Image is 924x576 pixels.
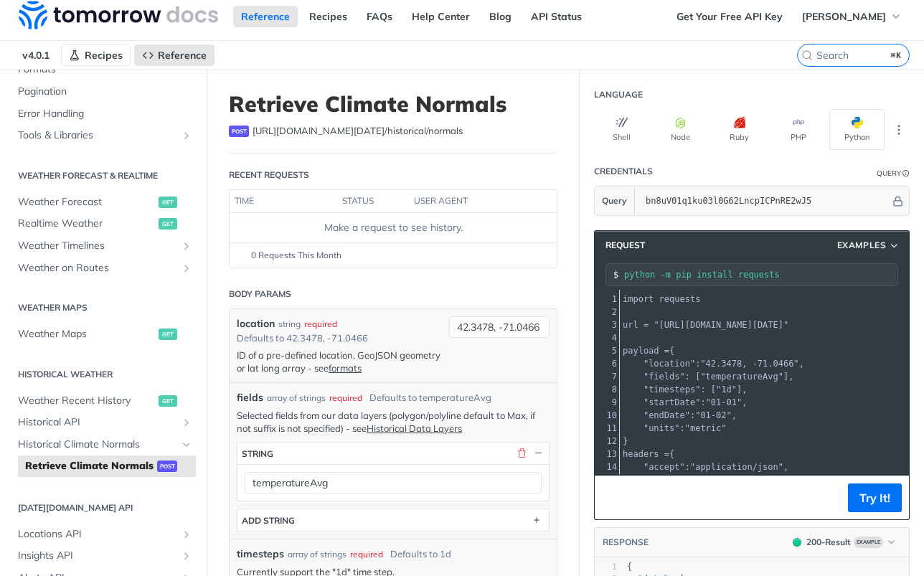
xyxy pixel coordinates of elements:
th: user agent [409,190,528,213]
span: Weather Maps [18,327,155,341]
button: More Languages [888,119,910,141]
button: Show subpages for Weather on Routes [181,263,192,274]
span: { [623,449,674,459]
span: : [ ], [623,372,794,382]
span: Weather on Routes [18,261,177,275]
span: "application/json" [690,462,783,472]
button: Show subpages for Historical API [181,417,192,428]
button: Python [829,109,885,150]
span: = [664,346,669,356]
button: Show subpages for Weather Timelines [181,240,192,252]
a: Realtime Weatherget [11,213,196,235]
div: required [329,392,362,405]
img: Tomorrow.io Weather API Docs [19,1,218,29]
span: get [159,395,177,407]
span: import [623,294,654,304]
span: Tools & Libraries [18,128,177,143]
span: "metric" [685,423,727,433]
a: Recipes [301,6,355,27]
button: Copy to clipboard [602,487,622,509]
button: Query [595,187,635,215]
div: ADD string [242,515,295,526]
p: ID of a pre-defined location, GeoJSON geometry or lat long array - see [237,349,442,374]
span: = [664,449,669,459]
input: Request instructions [624,270,897,280]
span: post [157,461,177,472]
div: 14 [595,461,619,473]
div: Query [877,168,901,179]
div: string [242,448,273,459]
span: post [229,126,249,137]
div: 12 [595,435,619,448]
button: [PERSON_NAME] [794,6,910,27]
a: Pagination [11,81,196,103]
span: Weather Recent History [18,394,155,408]
i: Information [902,170,910,177]
div: QueryInformation [877,168,910,179]
div: string [278,318,301,331]
span: requests [659,294,701,304]
a: Historical APIShow subpages for Historical API [11,412,196,433]
a: Weather Recent Historyget [11,390,196,412]
div: 9 [595,396,619,409]
button: Show subpages for Insights API [181,550,192,562]
div: 6 [595,357,619,370]
div: Defaults to 42.3478, -71.0466 [237,331,368,346]
span: : , [623,410,737,420]
div: Defaults to 1d [390,547,451,562]
div: required [350,548,383,561]
a: Historical Data Layers [367,422,462,434]
span: Historical Climate Normals [18,438,177,452]
button: Examples [832,238,905,252]
span: "location" [643,359,695,369]
span: Insights API [18,549,177,563]
h2: Weather Maps [11,301,196,314]
button: Show subpages for Tools & Libraries [181,130,192,141]
span: "01-02" [695,410,732,420]
span: : [623,423,727,433]
span: Pagination [18,85,192,99]
span: get [159,197,177,208]
span: = [643,320,649,330]
button: Delete [515,447,528,460]
button: Hide subpages for Historical Climate Normals [181,439,192,450]
button: Node [653,109,708,150]
span: url [623,320,638,330]
span: 200 [793,538,801,547]
a: formats [329,362,362,374]
span: get [159,329,177,340]
a: API Status [523,6,590,27]
div: 13 [595,448,619,461]
div: 2 [595,306,619,318]
a: Insights APIShow subpages for Insights API [11,545,196,567]
button: string [237,443,549,464]
span: Request [598,239,645,252]
div: 4 [595,331,619,344]
span: "units" [643,423,680,433]
a: Locations APIShow subpages for Locations API [11,524,196,545]
span: "[URL][DOMAIN_NAME][DATE]" [654,320,788,330]
button: Hide [532,447,544,460]
span: https://api.tomorrow.io/v4/historical/normals [253,124,463,138]
span: : , [623,397,748,407]
span: "timesteps" [643,384,700,395]
a: Get Your Free API Key [669,6,791,27]
div: 1 [595,293,619,306]
a: Reference [233,6,298,27]
div: Defaults to temperatureAvg [369,391,491,405]
div: Credentials [594,165,653,178]
div: 7 [595,370,619,383]
div: 3 [595,318,619,331]
button: PHP [770,109,826,150]
span: "startDate" [643,397,700,407]
button: Show subpages for Locations API [181,529,192,540]
a: Weather Forecastget [11,192,196,213]
span: Retrieve Climate Normals [25,459,154,473]
span: "temperatureAvg" [700,372,783,382]
div: 1 [595,561,617,573]
a: Recipes [61,44,131,66]
span: Weather Forecast [18,195,155,209]
span: "42.3478, -71.0466" [700,359,798,369]
span: v4.0.1 [14,44,57,66]
button: Ruby [712,109,767,150]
